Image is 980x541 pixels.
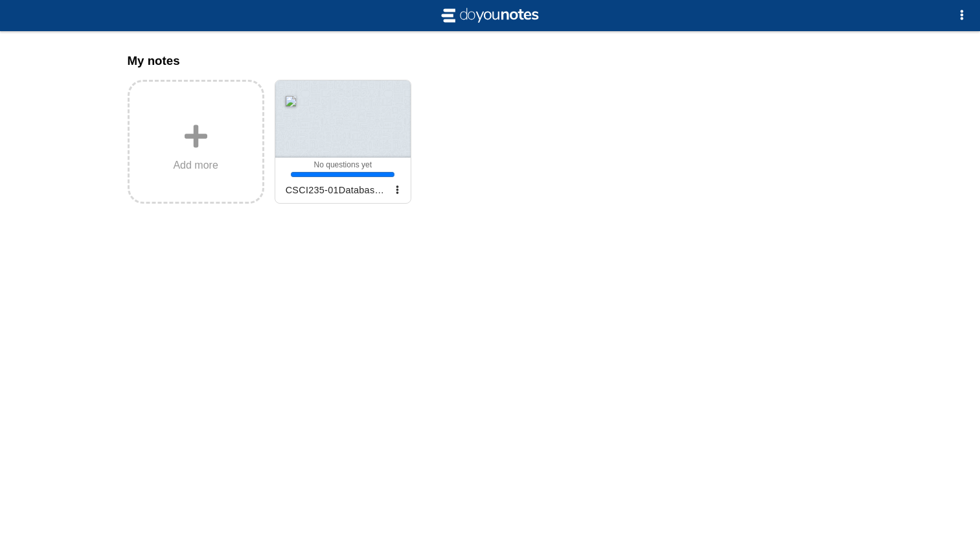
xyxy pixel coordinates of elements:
h3: My notes [128,54,853,68]
button: Options [949,3,975,29]
span: No questions yet [314,160,372,169]
img: svg+xml;base64,CiAgICAgIDxzdmcgdmlld0JveD0iLTIgLTIgMjAgNCIgeG1sbnM9Imh0dHA6Ly93d3cudzMub3JnLzIwMD... [439,5,542,26]
a: No questions yetCSCI235-01DatabaseDesignQuality(std) [275,80,411,204]
div: CSCI235-01DatabaseDesignQuality(std) [280,180,390,200]
span: Add more [173,160,218,171]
